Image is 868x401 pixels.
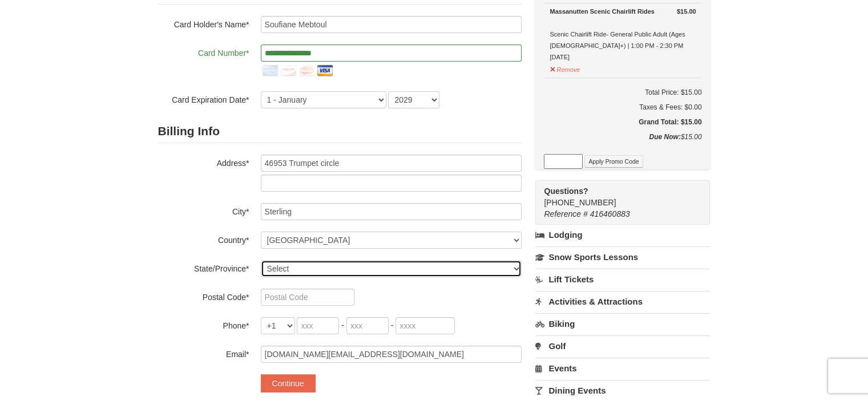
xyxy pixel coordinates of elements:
input: Postal Code [261,289,354,306]
a: Golf [535,335,710,357]
input: Billing Info [261,155,522,172]
label: State/Province* [158,260,249,274]
div: Massanutten Scenic Chairlift Rides [550,6,696,17]
input: xxx [346,317,389,334]
label: City* [158,203,249,217]
a: Activities & Attractions [535,291,710,312]
a: Snow Sports Lessons [535,246,710,268]
input: xxx [297,317,339,334]
div: $15.00 [544,131,701,154]
h6: Total Price: $15.00 [544,87,701,98]
img: mastercard.png [297,62,316,80]
label: Card Holder's Name* [158,16,249,30]
div: Taxes & Fees: $0.00 [544,102,701,113]
img: visa.png [316,62,334,80]
label: Card Expiration Date* [158,91,249,106]
h2: Billing Info [158,120,522,143]
input: Email [261,346,522,363]
span: [PHONE_NUMBER] [544,185,689,207]
span: 416460883 [590,209,630,218]
input: City [261,203,522,220]
a: Lift Tickets [535,269,710,290]
img: discover.png [279,62,297,80]
img: amex.png [261,62,279,80]
input: Card Holder Name [261,16,522,33]
a: Dining Events [535,380,710,401]
span: - [341,321,344,330]
input: xxxx [395,317,455,334]
button: Continue [261,374,316,392]
div: Scenic Chairlift Ride- General Public Adult (Ages [DEMOGRAPHIC_DATA]+) | 1:00 PM - 2:30 PM [DATE] [550,6,696,63]
a: Biking [535,313,710,334]
button: Remove [550,61,580,75]
a: Events [535,358,710,379]
label: Country* [158,232,249,246]
label: Email* [158,346,249,360]
span: Reference # [544,209,587,218]
strong: $15.00 [677,6,696,17]
strong: Due Now: [649,133,680,141]
strong: Questions? [544,187,588,196]
h5: Grand Total: $15.00 [544,116,701,128]
button: Apply Promo Code [584,155,643,168]
a: Lodging [535,225,710,245]
label: Phone* [158,317,249,331]
span: - [391,321,394,330]
label: Card Number* [158,44,249,59]
label: Postal Code* [158,289,249,303]
label: Address* [158,155,249,169]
